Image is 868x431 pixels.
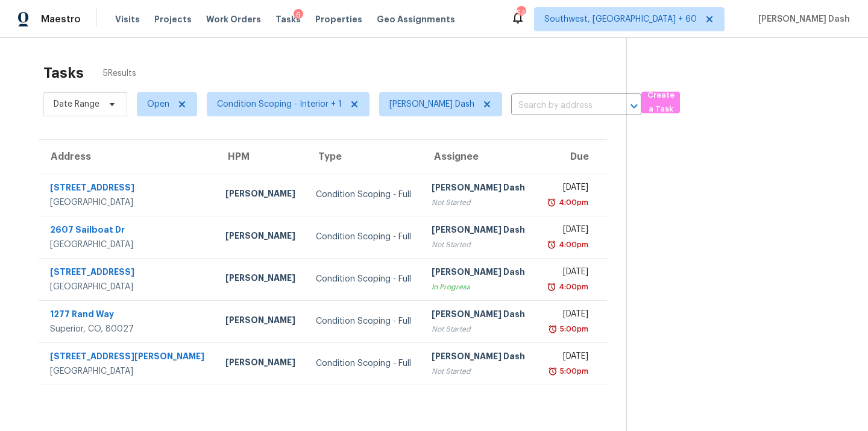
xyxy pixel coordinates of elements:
[316,189,412,201] div: Condition Scoping - Full
[536,140,606,174] th: Due
[50,323,206,335] div: Superior, CO, 80027
[275,15,301,24] span: Tasks
[432,308,526,323] div: [PERSON_NAME] Dash
[556,281,588,293] div: 4:00pm
[547,197,556,209] img: Overdue Alarm Icon
[377,13,455,25] span: Geo Assignments
[50,365,206,377] div: [GEOGRAPHIC_DATA]
[647,89,674,116] span: Create a Task
[432,224,526,239] div: [PERSON_NAME] Dash
[50,224,206,239] div: 2607 Sailboat Dr
[217,98,342,110] span: Condition Scoping - Interior + 1
[50,281,206,293] div: [GEOGRAPHIC_DATA]
[41,13,81,25] span: Maestro
[216,140,306,174] th: HPM
[558,323,588,335] div: 5:00pm
[316,357,412,370] div: Condition Scoping - Full
[50,350,206,365] div: [STREET_ADDRESS][PERSON_NAME]
[432,266,526,281] div: [PERSON_NAME] Dash
[432,323,526,335] div: Not Started
[225,314,297,329] div: [PERSON_NAME]
[547,281,556,293] img: Overdue Alarm Icon
[556,239,588,251] div: 4:00pm
[115,13,140,25] span: Visits
[43,67,84,79] h2: Tasks
[546,224,588,239] div: [DATE]
[517,7,525,19] div: 545
[432,181,526,197] div: [PERSON_NAME] Dash
[50,239,206,251] div: [GEOGRAPHIC_DATA]
[50,308,206,323] div: 1277 Rand Way
[546,181,588,197] div: [DATE]
[103,68,136,80] span: 5 Results
[432,239,526,251] div: Not Started
[422,140,536,174] th: Assignee
[558,365,588,377] div: 5:00pm
[432,350,526,365] div: [PERSON_NAME] Dash
[432,365,526,377] div: Not Started
[548,365,558,377] img: Overdue Alarm Icon
[39,140,216,174] th: Address
[389,98,474,110] span: [PERSON_NAME] Dash
[511,96,608,115] input: Search by address
[547,239,556,251] img: Overdue Alarm Icon
[154,13,192,25] span: Projects
[316,315,412,327] div: Condition Scoping - Full
[544,13,697,25] span: Southwest, [GEOGRAPHIC_DATA] + 60
[50,266,206,281] div: [STREET_ADDRESS]
[225,272,297,287] div: [PERSON_NAME]
[548,323,558,335] img: Overdue Alarm Icon
[546,266,588,281] div: [DATE]
[306,140,422,174] th: Type
[294,9,303,21] div: 6
[316,273,412,285] div: Condition Scoping - Full
[556,197,588,209] div: 4:00pm
[432,281,526,293] div: In Progress
[50,197,206,209] div: [GEOGRAPHIC_DATA]
[546,350,588,365] div: [DATE]
[641,92,680,113] button: Create a Task
[225,230,297,245] div: [PERSON_NAME]
[206,13,261,25] span: Work Orders
[147,98,169,110] span: Open
[225,187,297,203] div: [PERSON_NAME]
[315,13,362,25] span: Properties
[54,98,99,110] span: Date Range
[50,181,206,197] div: [STREET_ADDRESS]
[546,308,588,323] div: [DATE]
[753,13,850,25] span: [PERSON_NAME] Dash
[316,231,412,243] div: Condition Scoping - Full
[626,98,643,115] button: Open
[225,356,297,371] div: [PERSON_NAME]
[432,197,526,209] div: Not Started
